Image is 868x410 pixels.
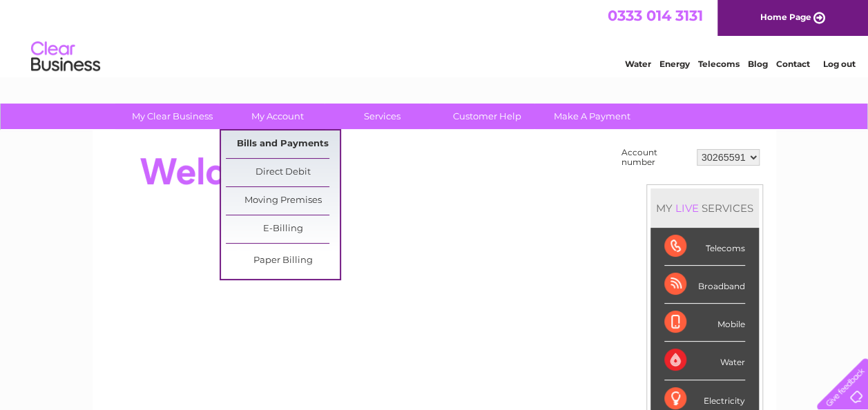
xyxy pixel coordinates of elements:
div: LIVE [673,202,702,215]
a: Log out [822,59,855,69]
a: 0333 014 3131 [608,7,703,24]
a: My Account [220,104,334,129]
a: Blog [748,59,768,69]
div: MY SERVICES [650,188,759,228]
a: Telecoms [698,59,740,69]
div: Clear Business is a trading name of Verastar Limited (registered in [GEOGRAPHIC_DATA] No. 3667643... [108,8,761,67]
a: Bills and Payments [226,130,340,158]
a: Services [325,104,439,129]
div: Telecoms [664,228,745,266]
a: Moving Premises [226,187,340,215]
td: Account number [618,144,693,170]
a: Make A Payment [535,104,649,129]
a: Energy [659,59,690,69]
a: Customer Help [430,104,544,129]
div: Water [664,342,745,380]
img: logo.png [30,36,101,78]
a: Water [625,59,651,69]
a: E-Billing [226,215,340,243]
div: Broadband [664,266,745,304]
a: Contact [776,59,810,69]
a: Direct Debit [226,159,340,186]
a: Paper Billing [226,247,340,275]
div: Mobile [664,304,745,342]
a: My Clear Business [115,104,229,129]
